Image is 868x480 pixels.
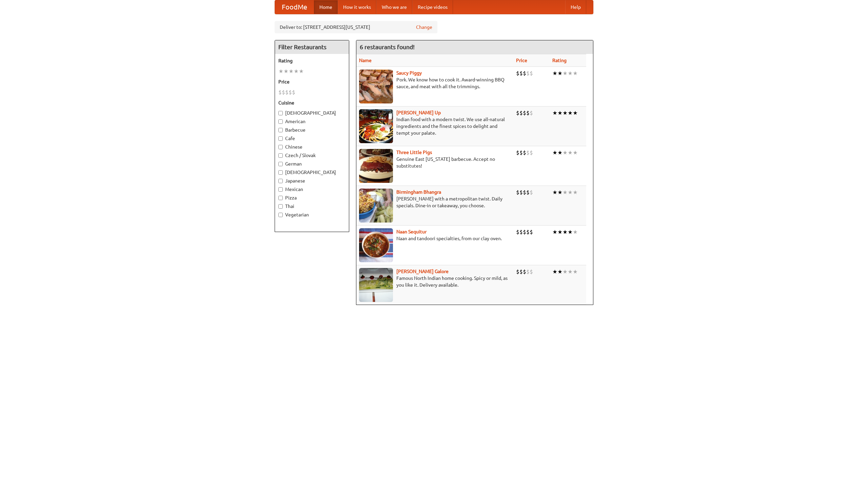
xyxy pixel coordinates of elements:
[278,179,283,183] input: Japanese
[557,189,563,196] li: ★
[573,149,578,156] li: ★
[359,109,393,143] img: curryup.jpg
[396,150,432,155] b: Three Little Pigs
[526,109,530,117] li: $
[519,268,523,275] li: $
[516,228,519,236] li: $
[278,204,283,209] input: Thai
[552,70,557,77] li: ★
[568,109,573,117] li: ★
[396,269,449,274] a: [PERSON_NAME] Galore
[278,57,346,64] h5: Rating
[568,228,573,236] li: ★
[526,189,530,196] li: $
[516,189,519,196] li: $
[359,228,393,262] img: naansequitur.jpg
[285,89,289,96] li: $
[412,0,453,14] a: Recipe videos
[519,109,523,117] li: $
[278,68,283,75] li: ★
[568,70,573,77] li: ★
[523,228,526,236] li: $
[573,228,578,236] li: ★
[278,211,346,218] label: Vegetarian
[557,268,563,275] li: ★
[530,70,533,77] li: $
[530,109,533,117] li: $
[530,149,533,156] li: $
[278,153,283,158] input: Czech / Slovak
[396,70,422,76] b: Saucy Piggy
[359,76,511,90] p: Pork. We know how to cook it. Award-winning BBQ sauce, and meat with all the trimmings.
[563,70,568,77] li: ★
[278,89,282,96] li: $
[278,135,346,142] label: Cafe
[275,40,349,54] h4: Filter Restaurants
[573,109,578,117] li: ★
[530,268,533,275] li: $
[314,0,338,14] a: Home
[294,68,299,75] li: ★
[278,177,346,184] label: Japanese
[552,268,557,275] li: ★
[519,189,523,196] li: $
[516,268,519,275] li: $
[278,127,346,133] label: Barbecue
[278,118,346,125] label: American
[568,268,573,275] li: ★
[278,196,283,200] input: Pizza
[359,70,393,103] img: saucy.jpg
[516,149,519,156] li: $
[278,136,283,141] input: Cafe
[557,149,563,156] li: ★
[278,187,283,192] input: Mexican
[563,189,568,196] li: ★
[278,145,283,149] input: Chinese
[573,268,578,275] li: ★
[376,0,412,14] a: Who we are
[519,228,523,236] li: $
[563,268,568,275] li: ★
[565,0,586,14] a: Help
[523,70,526,77] li: $
[552,109,557,117] li: ★
[278,110,346,116] label: [DEMOGRAPHIC_DATA]
[359,58,372,63] a: Name
[360,44,415,50] ng-pluralize: 6 restaurants found!
[573,189,578,196] li: ★
[396,110,441,115] b: [PERSON_NAME] Up
[530,189,533,196] li: $
[552,58,567,63] a: Rating
[282,89,285,96] li: $
[359,195,511,209] p: [PERSON_NAME] with a metropolitan twist. Daily specials. Dine-in or takeaway, you choose.
[275,21,437,33] div: Deliver to: [STREET_ADDRESS][US_STATE]
[519,70,523,77] li: $
[526,70,530,77] li: $
[568,189,573,196] li: ★
[278,111,283,115] input: [DEMOGRAPHIC_DATA]
[396,189,441,195] a: Birmingham Bhangra
[278,99,346,106] h5: Cuisine
[283,68,289,75] li: ★
[278,162,283,166] input: German
[552,189,557,196] li: ★
[278,186,346,193] label: Mexican
[278,194,346,201] label: Pizza
[563,228,568,236] li: ★
[359,149,393,183] img: littlepigs.jpg
[289,89,292,96] li: $
[278,203,346,210] label: Thai
[396,229,427,234] a: Naan Sequitur
[523,149,526,156] li: $
[278,128,283,132] input: Barbecue
[557,70,563,77] li: ★
[416,24,432,31] a: Change
[278,152,346,159] label: Czech / Slovak
[278,169,346,176] label: [DEMOGRAPHIC_DATA]
[563,149,568,156] li: ★
[552,228,557,236] li: ★
[523,189,526,196] li: $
